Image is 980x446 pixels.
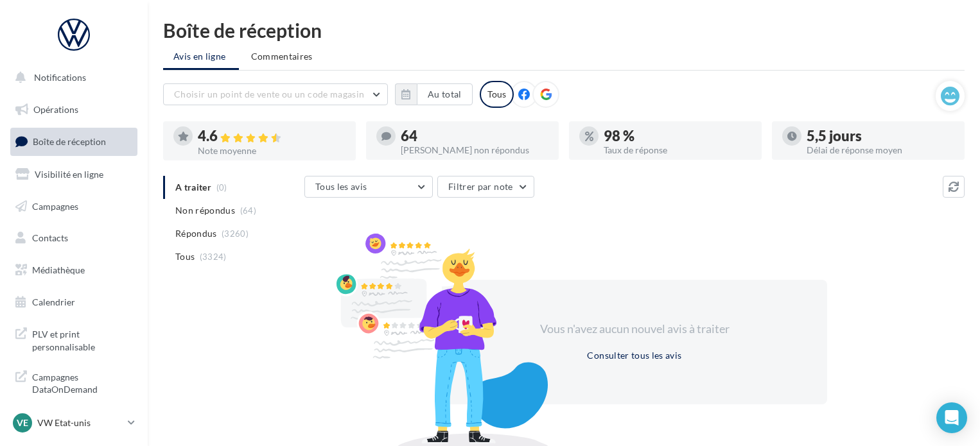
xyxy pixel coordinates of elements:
div: Taux de réponse [604,146,751,155]
a: PLV et print personnalisable [8,320,140,358]
span: VE [17,416,28,429]
span: Tous les avis [315,181,367,192]
div: Vous n'avez aucun nouvel avis à traiter [524,321,745,338]
span: PLV et print personnalisable [32,325,132,353]
span: Médiathèque [32,264,85,275]
div: Note moyenne [198,146,346,155]
a: Visibilité en ligne [8,161,140,188]
a: Campagnes DataOnDemand [8,363,140,401]
div: [PERSON_NAME] non répondus [401,146,548,155]
div: 98 % [604,129,751,143]
span: Tous [175,250,195,263]
div: Boîte de réception [163,21,965,40]
a: Campagnes [8,193,140,220]
span: Non répondus [175,204,235,217]
span: Répondus [175,227,217,240]
span: (64) [240,205,256,216]
button: Tous les avis [304,176,433,198]
div: Délai de réponse moyen [807,146,954,155]
button: Choisir un point de vente ou un code magasin [163,83,388,105]
span: Calendrier [32,296,75,307]
span: Visibilité en ligne [35,169,103,180]
div: 5,5 jours [807,129,954,143]
span: Contacts [32,232,68,243]
div: 64 [401,129,548,143]
span: Campagnes DataOnDemand [32,368,132,396]
button: Au total [395,83,473,105]
span: (3324) [200,252,227,262]
span: Boîte de réception [33,136,106,147]
a: VE VW Etat-unis [10,411,137,435]
div: Tous [480,81,514,108]
span: Notifications [34,72,86,83]
button: Notifications [8,64,135,91]
a: Contacts [8,225,140,252]
span: Opérations [33,104,78,115]
a: Boîte de réception [8,128,140,155]
span: Commentaires [251,50,313,63]
button: Consulter tous les avis [582,348,687,363]
a: Médiathèque [8,257,140,284]
span: Campagnes [32,200,78,211]
button: Au total [417,83,473,105]
div: Open Intercom Messenger [936,402,967,433]
span: Choisir un point de vente ou un code magasin [174,89,364,99]
a: Opérations [8,96,140,123]
span: (3260) [222,228,249,239]
a: Calendrier [8,289,140,316]
div: 4.6 [198,129,346,144]
button: Filtrer par note [437,176,534,198]
p: VW Etat-unis [37,416,123,429]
